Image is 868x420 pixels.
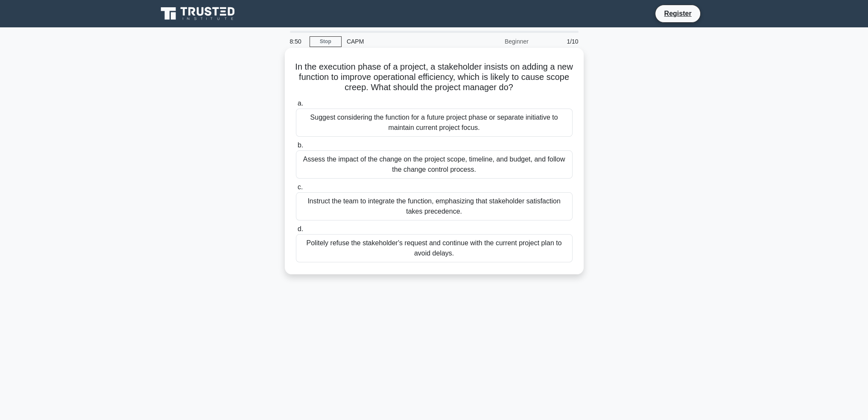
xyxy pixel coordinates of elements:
div: Instruct the team to integrate the function, emphasizing that stakeholder satisfaction takes prec... [296,192,573,220]
span: b. [298,141,303,149]
div: Suggest considering the function for a future project phase or separate initiative to maintain cu... [296,109,573,137]
div: Politely refuse the stakeholder's request and continue with the current project plan to avoid del... [296,234,573,262]
div: 1/10 [534,33,584,50]
span: c. [298,183,303,191]
div: Beginner [459,33,534,50]
span: d. [298,225,303,232]
a: Register [659,8,696,19]
h5: In the execution phase of a project, a stakeholder insists on adding a new function to improve op... [295,62,573,93]
div: 8:50 [285,33,310,50]
a: Stop [310,36,342,47]
div: Assess the impact of the change on the project scope, timeline, and budget, and follow the change... [296,150,573,179]
div: CAPM [342,33,459,50]
span: a. [298,100,303,107]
